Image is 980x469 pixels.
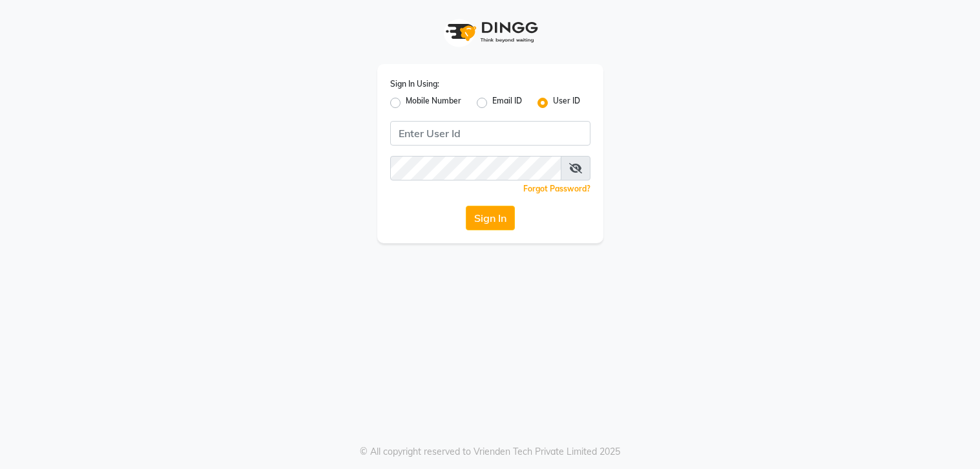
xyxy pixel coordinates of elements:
[390,156,561,180] input: Username
[523,184,590,193] a: Forgot Password?
[406,95,461,111] label: Mobile Number
[492,95,522,111] label: Email ID
[439,13,542,51] img: logo1.svg
[390,121,590,146] input: Username
[390,78,439,90] label: Sign In Using:
[553,95,580,111] label: User ID
[466,206,515,230] button: Sign In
